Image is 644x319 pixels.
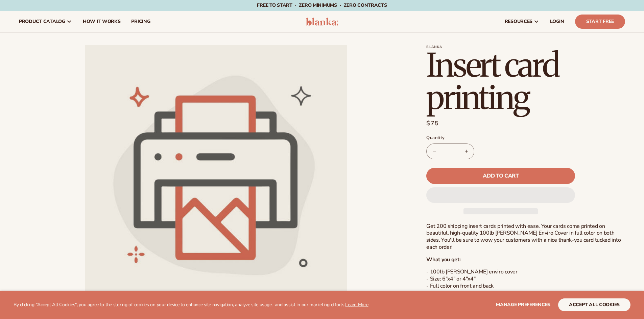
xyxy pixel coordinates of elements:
button: Add to cart [426,168,575,184]
span: pricing [131,19,150,24]
span: resources [505,19,532,24]
img: logo [306,18,338,26]
a: resources [499,11,545,32]
span: Add to cart [483,173,519,179]
p: Get 200 shipping insert cards printed with ease. Your cards come printed on beautiful, high-quali... [426,223,625,251]
a: pricing [126,11,156,32]
span: LOGIN [550,19,564,24]
span: Free to start · ZERO minimums · ZERO contracts [257,2,387,8]
p: By clicking "Accept All Cookies", you agree to the storing of cookies on your device to enhance s... [14,302,368,308]
a: LOGIN [545,11,570,32]
a: Learn More [345,301,368,308]
label: Quantity [426,135,575,141]
button: Manage preferences [496,298,550,311]
span: Manage preferences [496,301,550,308]
h1: Insert card printing [426,49,625,114]
a: How It Works [77,11,126,32]
p: - 100lb [PERSON_NAME] enviro cover - Size: 6”x4” or 4"x4" - Full color on front and back - Quanti... [426,268,625,296]
a: product catalog [14,11,77,32]
a: Start Free [575,15,625,29]
span: How It Works [83,19,121,24]
strong: What you get: [426,256,460,263]
span: $75 [426,119,439,128]
button: accept all cookies [558,298,630,311]
span: product catalog [19,19,65,24]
